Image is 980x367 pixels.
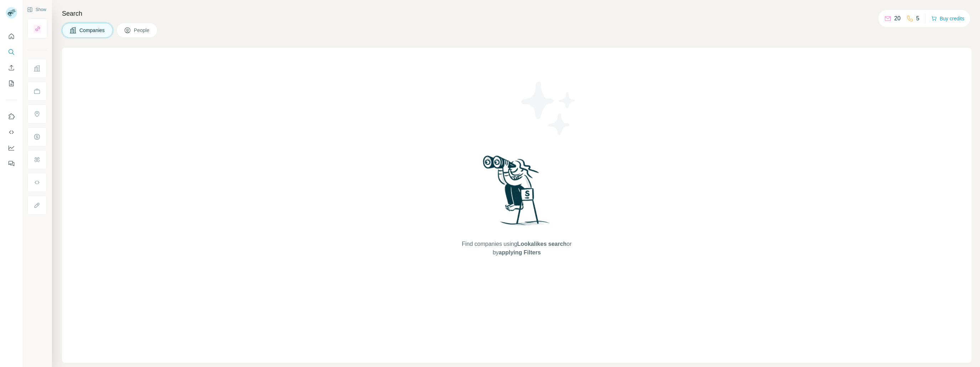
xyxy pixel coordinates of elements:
[6,126,17,139] button: Use Surfe API
[62,9,971,19] h4: Search
[134,27,150,34] span: People
[6,157,17,170] button: Feedback
[517,76,581,140] img: Surfe Illustration - Stars
[79,27,105,34] span: Companies
[6,30,17,43] button: Quick start
[931,14,964,24] button: Buy credits
[916,14,919,23] p: 5
[460,240,574,257] span: Find companies using or by
[499,249,541,255] span: applying Filters
[6,77,17,90] button: My lists
[22,4,51,15] button: Show
[517,241,567,247] span: Lookalikes search
[6,61,17,74] button: Enrich CSV
[894,14,901,23] p: 20
[480,154,554,233] img: Surfe Illustration - Woman searching with binoculars
[6,46,17,58] button: Search
[6,110,17,123] button: Use Surfe on LinkedIn
[6,141,17,154] button: Dashboard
